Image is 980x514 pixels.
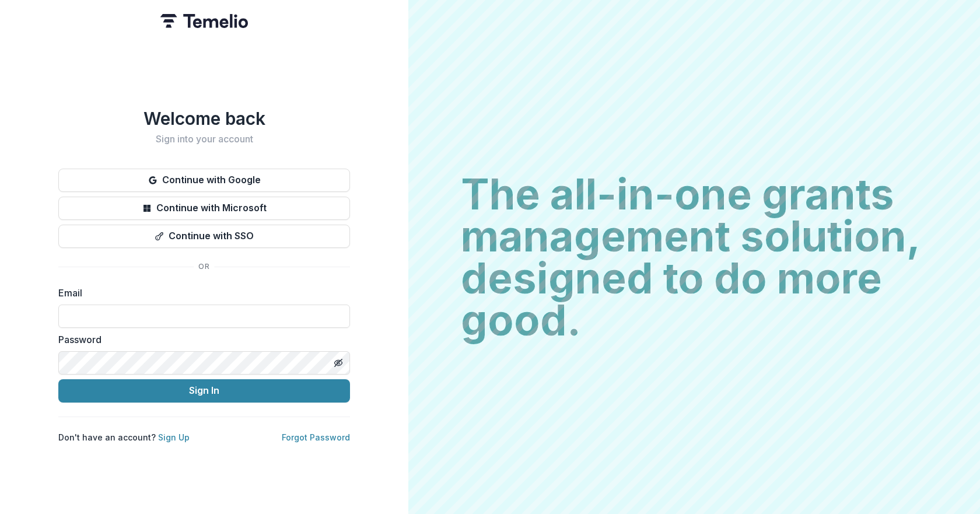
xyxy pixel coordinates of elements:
label: Password [58,333,343,347]
button: Continue with Microsoft [58,197,350,220]
a: Sign Up [158,432,190,442]
button: Continue with Google [58,169,350,192]
button: Toggle password visibility [329,354,348,372]
h1: Welcome back [58,108,350,129]
button: Continue with SSO [58,225,350,248]
button: Sign In [58,379,350,403]
p: Don't have an account? [58,431,190,443]
a: Forgot Password [282,432,350,442]
img: Temelio [160,14,248,28]
h2: Sign into your account [58,134,350,145]
label: Email [58,286,343,300]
